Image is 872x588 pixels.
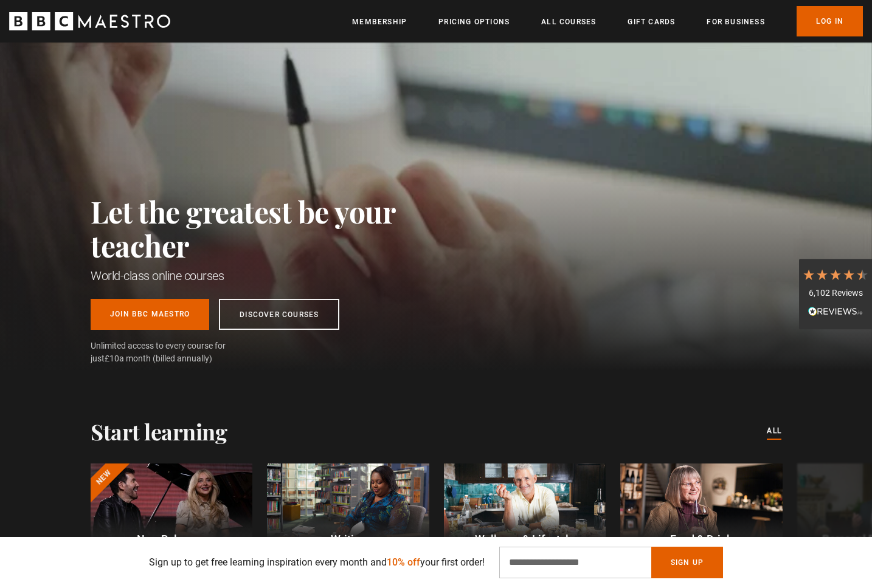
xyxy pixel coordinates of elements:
[651,547,723,578] button: Sign Up
[802,306,869,320] div: Read All Reviews
[91,531,252,547] p: New Releases
[387,556,420,568] span: 10% off
[219,299,339,330] a: Discover Courses
[620,531,782,547] p: Food & Drink
[799,259,872,329] div: 6,102 ReviewsRead All Reviews
[620,463,782,555] a: Food & Drink
[91,463,252,555] a: New New Releases
[149,555,485,570] p: Sign up to get free learning inspiration every month and your first order!
[105,354,119,363] span: £10
[267,463,429,555] a: Writing
[541,16,596,28] a: All Courses
[91,299,209,330] a: Join BBC Maestro
[802,268,869,281] div: 4.7 Stars
[767,425,781,438] a: All
[438,16,510,28] a: Pricing Options
[91,340,255,365] span: Unlimited access to every course for just a month (billed annually)
[352,16,407,28] a: Membership
[628,16,675,28] a: Gift Cards
[802,287,869,299] div: 6,102 Reviews
[444,531,606,547] p: Wellness & Lifestyle
[797,6,863,36] a: Log In
[707,16,764,28] a: For business
[91,194,449,262] h2: Let the greatest be your teacher
[267,531,429,547] p: Writing
[808,307,863,315] img: REVIEWS.io
[91,267,449,284] h1: World-class online courses
[9,12,170,30] svg: BBC Maestro
[91,419,227,444] h2: Start learning
[444,463,606,555] a: Wellness & Lifestyle
[352,6,863,36] nav: Primary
